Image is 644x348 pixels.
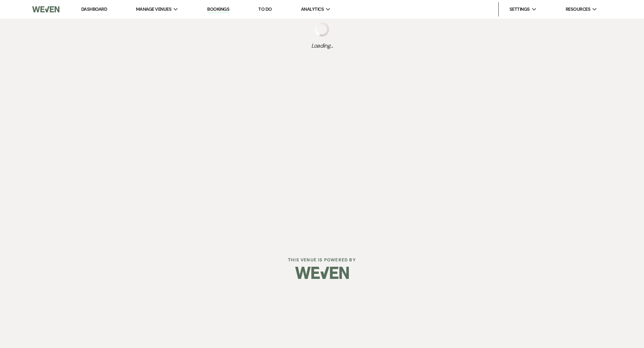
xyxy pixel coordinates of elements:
span: Manage Venues [136,6,171,13]
img: Weven Logo [295,260,349,285]
img: Weven Logo [32,2,59,17]
span: Settings [509,6,530,13]
a: To Do [258,6,272,12]
img: loading spinner [315,22,329,37]
span: Resources [566,6,590,13]
span: Analytics [301,6,324,13]
span: Loading... [311,42,333,50]
a: Dashboard [81,6,107,12]
a: Bookings [207,6,229,13]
